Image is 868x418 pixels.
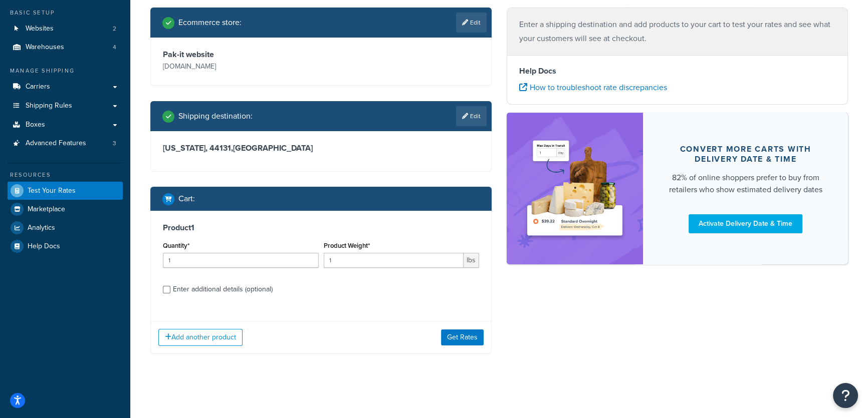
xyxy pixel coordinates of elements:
span: 4 [113,43,116,52]
a: Analytics [8,219,123,237]
span: Shipping Rules [26,102,72,110]
input: Enter additional details (optional) [163,286,170,293]
h3: Product 1 [163,223,479,233]
span: 3 [113,139,116,148]
a: Marketplace [8,200,123,218]
a: Edit [456,106,487,126]
div: Resources [8,171,123,179]
div: Manage Shipping [8,67,123,75]
input: 0 [163,253,319,268]
label: Quantity* [163,242,189,249]
span: Warehouses [26,43,64,52]
a: Boxes [8,116,123,134]
button: Get Rates [441,329,484,345]
div: Enter additional details (optional) [173,282,273,296]
p: Enter a shipping destination and add products to your cart to test your rates and see what your c... [519,18,835,46]
a: How to troubleshoot rate discrepancies [519,82,667,93]
button: Open Resource Center [833,383,858,408]
h2: Ecommerce store : [178,18,242,27]
img: feature-image-ddt-36eae7f7280da8017bfb280eaccd9c446f90b1fe08728e4019434db127062ab4.png [522,128,628,249]
span: Advanced Features [26,139,86,148]
span: lbs [464,253,479,268]
a: Edit [456,13,487,33]
div: Convert more carts with delivery date & time [667,144,824,164]
p: [DOMAIN_NAME] [163,60,319,74]
a: Warehouses4 [8,38,123,57]
span: 2 [113,25,116,33]
h2: Shipping destination : [178,112,253,121]
a: Advanced Features3 [8,134,123,153]
span: Carriers [26,83,50,91]
li: Warehouses [8,38,123,57]
h2: Cart : [178,194,195,203]
div: 82% of online shoppers prefer to buy from retailers who show estimated delivery dates [667,172,824,196]
button: Add another product [158,329,243,346]
span: Boxes [26,121,45,129]
span: Analytics [28,224,55,232]
label: Product Weight* [324,242,370,249]
a: Websites2 [8,20,123,38]
h4: Help Docs [519,65,835,77]
li: Advanced Features [8,134,123,153]
a: Carriers [8,78,123,96]
input: 0.00 [324,253,464,268]
span: Websites [26,25,54,33]
h3: [US_STATE], 44131 , [GEOGRAPHIC_DATA] [163,143,479,153]
span: Marketplace [28,205,65,214]
span: Help Docs [28,242,60,251]
a: Help Docs [8,237,123,255]
h3: Pak-it website [163,50,319,60]
a: Shipping Rules [8,97,123,115]
a: Test Your Rates [8,182,123,200]
span: Test Your Rates [28,187,76,195]
div: Basic Setup [8,9,123,17]
a: Activate Delivery Date & Time [689,214,802,233]
li: Websites [8,20,123,38]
